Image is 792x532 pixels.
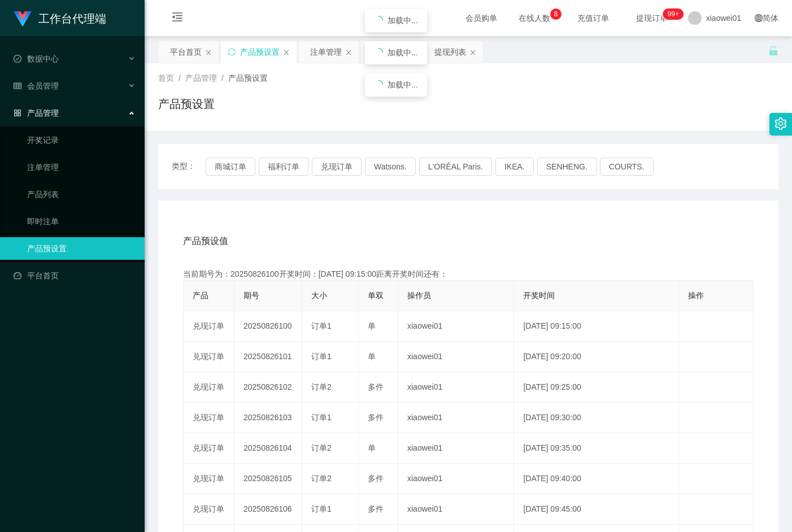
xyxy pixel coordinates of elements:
td: 20250826101 [234,342,302,372]
td: xiaowei01 [398,403,514,433]
i: 图标: unlock [768,46,778,56]
div: 提现列表 [434,41,466,63]
button: L'ORÉAL Paris. [419,158,492,176]
span: 期号 [243,291,259,300]
span: 数据中心 [14,54,59,63]
span: 多件 [368,382,384,391]
h1: 工作台代理端 [38,1,106,37]
span: 订单1 [311,352,332,361]
button: IKEA. [495,158,534,176]
div: 当前期号为：20250826100开奖时间：[DATE] 09:15:00距离开奖时间还有： [183,268,754,280]
a: 产品预设置 [27,237,136,260]
a: 产品列表 [27,183,136,206]
i: icon: loading [374,48,383,57]
i: 图标: close [345,49,352,56]
span: 订单2 [311,443,332,452]
i: 图标: check-circle-o [14,55,21,63]
td: 20250826103 [234,403,302,433]
i: 图标: setting [774,117,787,130]
td: xiaowei01 [398,433,514,464]
span: 产品预设置 [228,73,268,82]
button: COURTS. [600,158,654,176]
span: 单双 [368,291,384,300]
div: 产品预设置 [240,41,280,63]
a: 开奖记录 [27,129,136,151]
span: 单 [368,443,376,452]
span: 操作 [688,291,704,300]
i: icon: loading [374,16,383,25]
span: 加载中... [388,16,418,25]
span: 订单1 [311,413,332,422]
span: / [179,73,181,82]
td: [DATE] 09:15:00 [514,311,679,342]
div: 注单管理 [310,41,342,63]
td: xiaowei01 [398,372,514,403]
i: 图标: sync [228,48,236,56]
td: [DATE] 09:25:00 [514,372,679,403]
button: SENHENG. [537,158,597,176]
td: [DATE] 09:20:00 [514,342,679,372]
td: [DATE] 09:35:00 [514,433,679,464]
span: 多件 [368,474,384,483]
span: 开奖时间 [523,291,555,300]
span: 产品管理 [185,73,217,82]
td: xiaowei01 [398,311,514,342]
p: 8 [554,8,558,20]
span: 加载中... [388,80,418,89]
sup: 8 [550,8,562,20]
td: 兑现订单 [184,342,234,372]
td: 兑现订单 [184,464,234,494]
span: 充值订单 [572,14,615,22]
span: 产品 [193,291,208,300]
td: 兑现订单 [184,433,234,464]
span: 单 [368,321,376,330]
i: icon: loading [374,80,383,89]
span: 类型： [172,158,206,176]
td: [DATE] 09:45:00 [514,494,679,525]
span: 操作员 [407,291,431,300]
td: [DATE] 09:30:00 [514,403,679,433]
i: 图标: close [283,49,290,56]
button: 商城订单 [206,158,255,176]
span: 提现订单 [630,14,673,22]
i: 图标: table [14,82,21,90]
td: 兑现订单 [184,372,234,403]
a: 图标: dashboard平台首页 [14,264,136,287]
i: 图标: close [205,49,212,56]
div: 平台首页 [170,41,202,63]
span: 多件 [368,504,384,513]
td: 20250826102 [234,372,302,403]
td: 兑现订单 [184,403,234,433]
i: 图标: global [755,14,763,22]
td: 20250826100 [234,311,302,342]
span: 订单1 [311,504,332,513]
span: 多件 [368,413,384,422]
span: 大小 [311,291,327,300]
td: xiaowei01 [398,464,514,494]
a: 工作台代理端 [14,14,106,23]
span: 在线人数 [513,14,556,22]
button: 兑现订单 [312,158,362,176]
span: 订单2 [311,474,332,483]
span: / [221,73,224,82]
span: 订单1 [311,321,332,330]
button: Watsons. [365,158,416,176]
a: 即时注单 [27,210,136,233]
span: 产品预设值 [183,234,228,248]
td: 20250826106 [234,494,302,525]
td: xiaowei01 [398,342,514,372]
span: 单 [368,352,376,361]
a: 注单管理 [27,156,136,178]
button: 福利订单 [259,158,308,176]
td: 20250826104 [234,433,302,464]
td: 兑现订单 [184,494,234,525]
span: 会员管理 [14,81,59,90]
h1: 产品预设置 [158,95,215,112]
td: 兑现订单 [184,311,234,342]
td: [DATE] 09:40:00 [514,464,679,494]
td: 20250826105 [234,464,302,494]
span: 订单2 [311,382,332,391]
img: logo.9652507e.png [14,11,32,27]
td: xiaowei01 [398,494,514,525]
i: 图标: appstore-o [14,109,21,117]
